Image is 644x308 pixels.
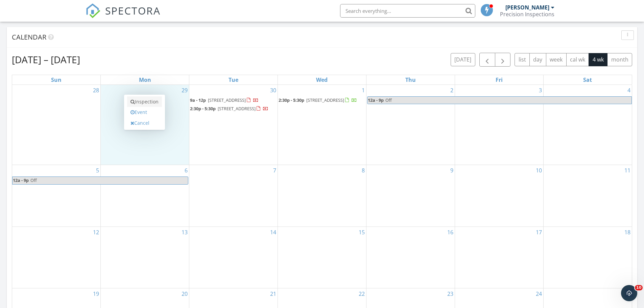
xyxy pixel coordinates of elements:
[189,227,278,288] td: Go to October 14, 2025
[340,4,475,18] input: Search everything...
[101,165,189,227] td: Go to October 6, 2025
[12,85,101,165] td: Go to September 28, 2025
[357,288,366,299] a: Go to October 22, 2025
[227,75,240,85] a: Tuesday
[479,53,495,67] button: Previous
[367,97,384,104] span: 12a - 9p
[127,96,162,107] a: Inspection
[86,3,100,18] img: The Best Home Inspection Software - Spectora
[494,75,504,85] a: Friday
[534,288,543,299] a: Go to October 24, 2025
[95,165,100,176] a: Go to October 5, 2025
[546,53,567,66] button: week
[218,105,256,112] span: [STREET_ADDRESS]
[621,285,637,301] iframe: Intercom live chat
[623,227,632,238] a: Go to October 18, 2025
[189,85,278,165] td: Go to September 30, 2025
[607,53,632,66] button: month
[269,227,278,238] a: Go to October 14, 2025
[455,227,543,288] td: Go to October 17, 2025
[306,97,344,103] span: [STREET_ADDRESS]
[12,165,101,227] td: Go to October 5, 2025
[190,105,268,112] a: 2:30p - 5:30p [STREET_ADDRESS]
[12,53,80,66] h2: [DATE] – [DATE]
[385,97,392,103] span: Off
[138,75,152,85] a: Monday
[515,53,530,66] button: list
[272,165,278,176] a: Go to October 7, 2025
[180,85,189,96] a: Go to September 29, 2025
[190,105,277,113] a: 2:30p - 5:30p [STREET_ADDRESS]
[534,227,543,238] a: Go to October 17, 2025
[495,53,511,67] button: Next
[360,165,366,176] a: Go to October 8, 2025
[357,227,366,238] a: Go to October 15, 2025
[180,288,189,299] a: Go to October 20, 2025
[127,118,162,128] a: Cancel
[279,97,304,103] span: 2:30p - 5:30p
[446,288,455,299] a: Go to October 23, 2025
[623,165,632,176] a: Go to October 11, 2025
[529,53,546,66] button: day
[278,85,366,165] td: Go to October 1, 2025
[315,75,329,85] a: Wednesday
[180,227,189,238] a: Go to October 13, 2025
[12,32,46,42] span: Calendar
[279,96,365,104] a: 2:30p - 5:30p [STREET_ADDRESS]
[269,85,278,96] a: Go to September 30, 2025
[190,105,216,112] span: 2:30p - 5:30p
[101,85,189,165] td: Go to September 29, 2025
[543,227,632,288] td: Go to October 18, 2025
[183,165,189,176] a: Go to October 6, 2025
[366,85,455,165] td: Go to October 2, 2025
[582,75,593,85] a: Saturday
[105,3,161,18] span: SPECTORA
[449,85,455,96] a: Go to October 2, 2025
[189,165,278,227] td: Go to October 7, 2025
[92,85,100,96] a: Go to September 28, 2025
[86,9,161,23] a: SPECTORA
[360,85,366,96] a: Go to October 1, 2025
[278,165,366,227] td: Go to October 8, 2025
[626,85,632,96] a: Go to October 4, 2025
[30,177,37,183] span: Off
[566,53,589,66] button: cal wk
[13,177,29,184] span: 12a - 9p
[50,75,63,85] a: Sunday
[500,11,554,18] div: Precision Inspections
[534,165,543,176] a: Go to October 10, 2025
[505,4,549,11] div: [PERSON_NAME]
[208,97,246,103] span: [STREET_ADDRESS]
[101,227,189,288] td: Go to October 13, 2025
[190,97,206,103] span: 9a - 12p
[366,227,455,288] td: Go to October 16, 2025
[279,97,357,103] a: 2:30p - 5:30p [STREET_ADDRESS]
[635,285,643,290] span: 10
[12,227,101,288] td: Go to October 12, 2025
[543,165,632,227] td: Go to October 11, 2025
[543,85,632,165] td: Go to October 4, 2025
[92,288,100,299] a: Go to October 19, 2025
[404,75,417,85] a: Thursday
[449,165,455,176] a: Go to October 9, 2025
[190,96,277,104] a: 9a - 12p [STREET_ADDRESS]
[92,227,100,238] a: Go to October 12, 2025
[455,165,543,227] td: Go to October 10, 2025
[538,85,543,96] a: Go to October 3, 2025
[451,53,475,66] button: [DATE]
[127,107,162,118] a: Event
[455,85,543,165] td: Go to October 3, 2025
[446,227,455,238] a: Go to October 16, 2025
[589,53,607,66] button: 4 wk
[366,165,455,227] td: Go to October 9, 2025
[190,97,259,103] a: 9a - 12p [STREET_ADDRESS]
[278,227,366,288] td: Go to October 15, 2025
[269,288,278,299] a: Go to October 21, 2025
